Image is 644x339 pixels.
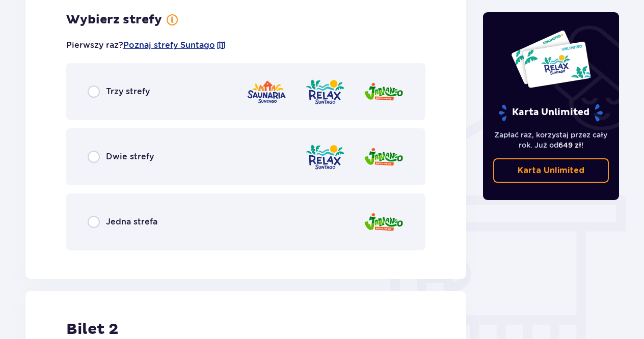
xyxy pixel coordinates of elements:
[305,77,345,106] img: Relax
[363,143,404,172] img: Jamango
[66,12,162,27] h3: Wybierz strefy
[493,158,609,183] a: Karta Unlimited
[305,143,345,172] img: Relax
[246,77,287,106] img: Saunaria
[518,165,584,176] p: Karta Unlimited
[66,40,226,51] p: Pierwszy raz?
[511,30,592,89] img: Dwie karty całoroczne do Suntago z napisem 'UNLIMITED RELAX', na białym tle z tropikalnymi liśćmi...
[498,104,604,122] p: Karta Unlimited
[106,216,157,228] span: Jedna strefa
[66,320,118,339] h2: Bilet 2
[106,151,154,162] span: Dwie strefy
[493,130,609,150] p: Zapłać raz, korzystaj przez cały rok. Już od !
[363,77,404,106] img: Jamango
[558,141,581,149] span: 649 zł
[363,208,404,237] img: Jamango
[123,40,215,51] a: Poznaj strefy Suntago
[106,86,150,97] span: Trzy strefy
